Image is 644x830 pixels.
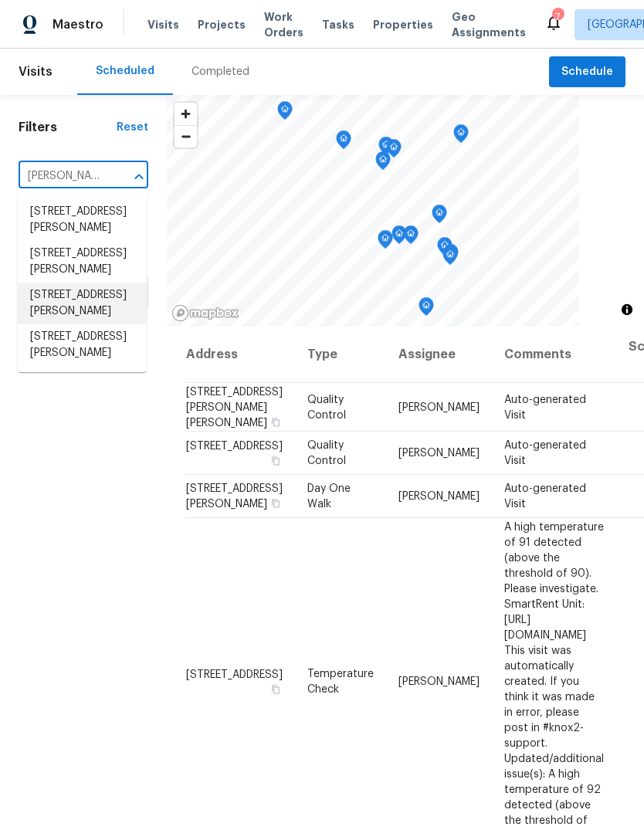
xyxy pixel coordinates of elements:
[453,124,469,148] div: Map marker
[443,244,459,268] div: Map marker
[549,56,625,88] button: Schedule
[175,103,197,125] button: Zoom in
[386,327,492,383] th: Assignee
[398,448,480,459] span: [PERSON_NAME]
[269,454,283,468] button: Copy Address
[307,394,346,420] span: Quality Control
[277,101,293,125] div: Map marker
[269,415,283,429] button: Copy Address
[186,441,283,452] span: [STREET_ADDRESS]
[552,9,563,25] div: 7
[264,9,303,40] span: Work Orders
[419,297,434,321] div: Map marker
[432,205,447,229] div: Map marker
[185,327,295,383] th: Address
[307,668,374,694] span: Temperature Check
[398,491,480,502] span: [PERSON_NAME]
[437,237,452,261] div: Map marker
[391,225,407,249] div: Map marker
[186,669,283,679] span: [STREET_ADDRESS]
[19,120,117,135] h1: Filters
[192,64,249,80] div: Completed
[442,246,458,270] div: Map marker
[322,19,354,30] span: Tasks
[269,682,283,696] button: Copy Address
[492,327,616,383] th: Comments
[618,300,636,319] button: Toggle attribution
[147,17,179,32] span: Visits
[128,166,150,188] button: Close
[398,401,480,412] span: [PERSON_NAME]
[504,483,586,510] span: Auto-generated Visit
[186,483,283,510] span: [STREET_ADDRESS][PERSON_NAME]
[19,164,105,188] input: Search for an address...
[307,483,351,510] span: Day One Walk
[373,17,433,32] span: Properties
[375,151,391,175] div: Map marker
[269,496,283,510] button: Copy Address
[117,120,148,135] div: Reset
[171,304,239,322] a: Mapbox homepage
[186,386,283,428] span: [STREET_ADDRESS][PERSON_NAME][PERSON_NAME]
[18,241,147,283] li: [STREET_ADDRESS][PERSON_NAME]
[622,301,632,318] span: Toggle attribution
[295,327,386,383] th: Type
[96,63,154,79] div: Scheduled
[307,440,346,466] span: Quality Control
[18,199,147,241] li: [STREET_ADDRESS][PERSON_NAME]
[18,324,147,366] li: [STREET_ADDRESS][PERSON_NAME]
[398,676,480,686] span: [PERSON_NAME]
[336,130,351,154] div: Map marker
[175,125,197,147] button: Zoom out
[175,126,197,147] span: Zoom out
[452,9,526,40] span: Geo Assignments
[378,137,394,161] div: Map marker
[378,230,393,254] div: Map marker
[386,139,402,163] div: Map marker
[504,394,586,420] span: Auto-generated Visit
[561,63,613,82] span: Schedule
[504,440,586,466] span: Auto-generated Visit
[198,17,246,32] span: Projects
[403,225,419,249] div: Map marker
[18,283,147,324] li: [STREET_ADDRESS][PERSON_NAME]
[19,55,53,89] span: Visits
[53,17,103,32] span: Maestro
[167,95,579,327] canvas: Map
